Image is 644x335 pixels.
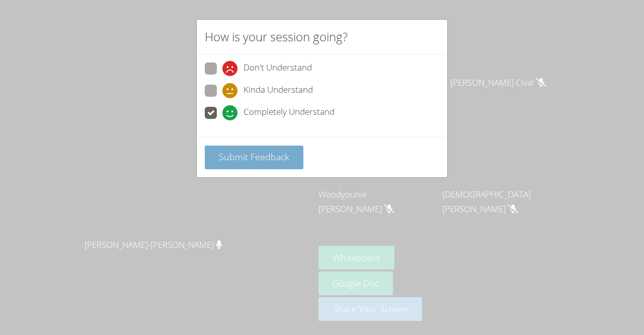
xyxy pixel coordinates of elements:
[205,28,348,46] h2: How is your session going?
[205,146,303,169] button: Submit Feedback
[219,151,289,163] span: Submit Feedback
[244,61,312,76] span: Don't Understand
[244,105,335,120] span: Completely Understand
[244,83,313,98] span: Kinda Understand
